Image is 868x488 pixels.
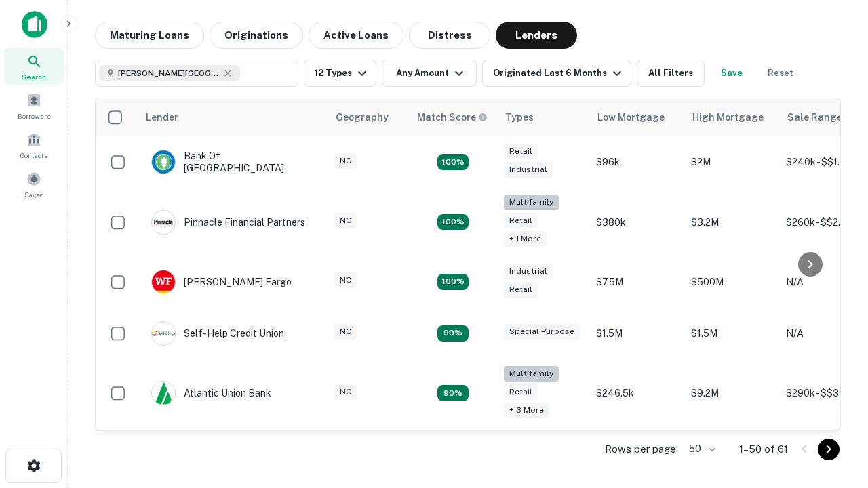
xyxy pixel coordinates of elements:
[684,256,779,308] td: $500M
[409,98,497,136] th: Capitalize uses an advanced AI algorithm to match your search with the best lender. The match sco...
[504,162,553,178] div: Industrial
[152,270,175,293] img: picture
[409,22,490,49] button: Distress
[24,189,44,200] span: Saved
[504,213,538,228] div: Retail
[22,71,46,82] span: Search
[151,210,305,235] div: Pinnacle Financial Partners
[4,166,64,203] a: Saved
[118,67,220,79] span: [PERSON_NAME][GEOGRAPHIC_DATA], [GEOGRAPHIC_DATA]
[504,403,549,418] div: + 3 more
[4,127,64,163] a: Contacts
[504,195,559,210] div: Multifamily
[304,60,376,87] button: 12 Types
[504,324,580,340] div: Special Purpose
[589,188,684,256] td: $380k
[152,382,175,405] img: picture
[818,439,840,460] button: Go to next page
[417,110,485,125] h6: Match Score
[504,144,538,159] div: Retail
[504,231,547,247] div: + 1 more
[22,11,47,38] img: capitalize-icon.png
[684,359,779,428] td: $9.2M
[334,153,357,169] div: NC
[493,65,625,81] div: Originated Last 6 Months
[684,188,779,256] td: $3.2M
[597,109,665,125] div: Low Mortgage
[95,22,204,49] button: Maturing Loans
[382,60,477,87] button: Any Amount
[334,324,357,340] div: NC
[151,381,271,405] div: Atlantic Union Bank
[334,384,357,400] div: NC
[437,154,469,170] div: Matching Properties: 15, hasApolloMatch: undefined
[482,60,631,87] button: Originated Last 6 Months
[334,272,357,288] div: NC
[589,98,684,136] th: Low Mortgage
[504,264,553,279] div: Industrial
[336,109,389,125] div: Geography
[504,282,538,298] div: Retail
[138,98,328,136] th: Lender
[589,308,684,359] td: $1.5M
[684,136,779,188] td: $2M
[497,98,589,136] th: Types
[684,98,779,136] th: High Mortgage
[152,150,175,174] img: picture
[589,359,684,428] td: $246.5k
[334,213,357,228] div: NC
[151,270,292,294] div: [PERSON_NAME] Fargo
[328,98,409,136] th: Geography
[692,109,764,125] div: High Mortgage
[309,22,403,49] button: Active Loans
[152,322,175,345] img: picture
[4,48,64,85] a: Search
[589,136,684,188] td: $96k
[20,150,47,161] span: Contacts
[18,110,50,121] span: Borrowers
[684,439,717,459] div: 50
[787,109,842,125] div: Sale Range
[210,22,303,49] button: Originations
[437,325,469,342] div: Matching Properties: 11, hasApolloMatch: undefined
[151,150,314,174] div: Bank Of [GEOGRAPHIC_DATA]
[152,211,175,234] img: picture
[151,321,284,346] div: Self-help Credit Union
[146,109,178,125] div: Lender
[417,110,488,125] div: Capitalize uses an advanced AI algorithm to match your search with the best lender. The match sco...
[504,384,538,400] div: Retail
[437,385,469,401] div: Matching Properties: 10, hasApolloMatch: undefined
[759,60,802,87] button: Reset
[437,214,469,230] div: Matching Properties: 20, hasApolloMatch: undefined
[710,60,753,87] button: Save your search to get updates of matches that match your search criteria.
[496,22,577,49] button: Lenders
[504,366,559,382] div: Multifamily
[4,87,64,124] a: Borrowers
[637,60,705,87] button: All Filters
[605,441,678,457] p: Rows per page:
[800,380,868,445] iframe: Chat Widget
[739,441,788,457] p: 1–50 of 61
[505,109,534,125] div: Types
[684,308,779,359] td: $1.5M
[437,274,469,290] div: Matching Properties: 14, hasApolloMatch: undefined
[589,256,684,308] td: $7.5M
